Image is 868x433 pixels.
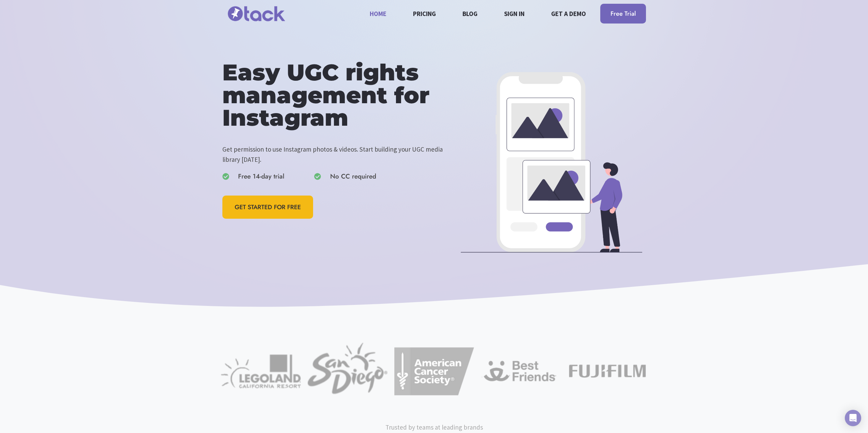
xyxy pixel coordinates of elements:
span: GET STARTED FOR FREE [235,202,301,212]
p: Get permission to use Instagram photos & videos. Start building your UGC media library [DATE]. [222,144,457,165]
span: No CC required [330,171,376,182]
a: Blog [459,4,482,22]
p: Trusted by teams at leading brands [221,422,647,432]
img: San Diego Tourism Authority [308,331,387,411]
img: Legoland California Resort [221,331,301,411]
a: Get a demo [547,4,590,22]
img: American Cancer Society [394,331,474,411]
img: tack [222,2,291,25]
li: 4 of 6 [481,331,561,411]
img: Illustration of person looking at an Instagram-style photo feed on a mobile phone [461,72,643,253]
a: Sign in [500,4,529,22]
nav: Primary [366,4,590,22]
img: Fujifilm [568,331,647,411]
h1: Easy UGC rights management for Instagram [222,61,457,129]
li: 2 of 6 [308,331,387,411]
li: 1 of 6 [221,331,301,411]
a: Home [366,4,391,22]
div: Open Intercom Messenger [845,410,861,426]
li: 3 of 6 [394,331,474,411]
a: Free Trial [600,4,646,24]
span: Free 14-day trial​ [238,171,284,182]
a: GET STARTED FOR FREE [222,196,313,219]
a: Pricing [409,4,440,22]
div: Photo Gallery Carousel [221,331,647,411]
img: Best Friends Animal Society [481,331,561,411]
li: 5 of 6 [568,331,647,411]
